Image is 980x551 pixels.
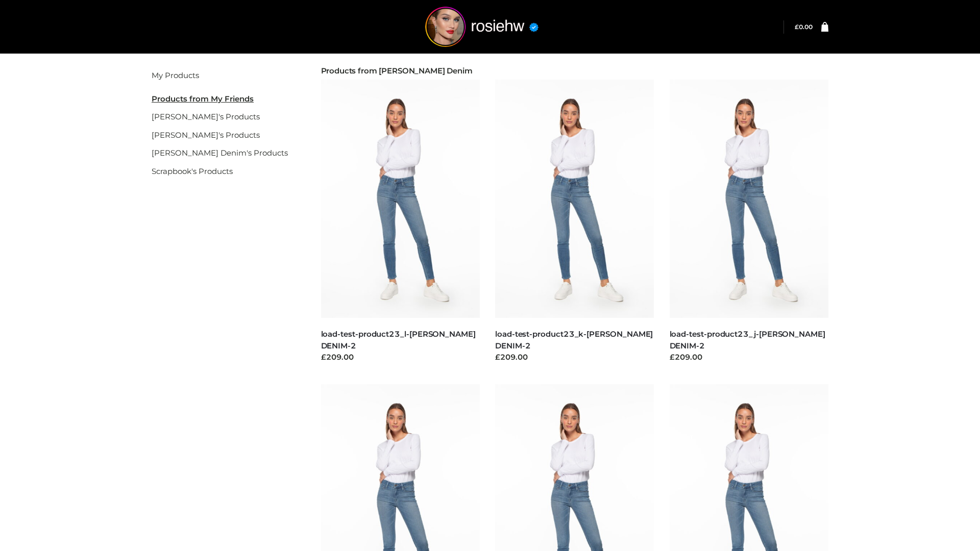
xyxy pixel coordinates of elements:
[795,23,813,31] bdi: 0.00
[152,130,260,140] a: [PERSON_NAME]'s Products
[670,352,829,363] div: £209.00
[152,70,199,80] a: My Products
[495,352,654,363] div: £209.00
[321,352,480,363] div: £209.00
[152,166,233,176] a: Scrapbook's Products
[321,329,476,350] a: load-test-product23_l-[PERSON_NAME] DENIM-2
[152,148,288,158] a: [PERSON_NAME] Denim's Products
[670,329,825,350] a: load-test-product23_j-[PERSON_NAME] DENIM-2
[152,94,254,104] u: Products from My Friends
[405,7,558,47] img: rosiehw
[495,329,653,350] a: load-test-product23_k-[PERSON_NAME] DENIM-2
[795,23,813,31] a: £0.00
[795,23,799,31] span: £
[152,112,260,121] a: [PERSON_NAME]'s Products
[321,66,829,76] h2: Products from [PERSON_NAME] Denim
